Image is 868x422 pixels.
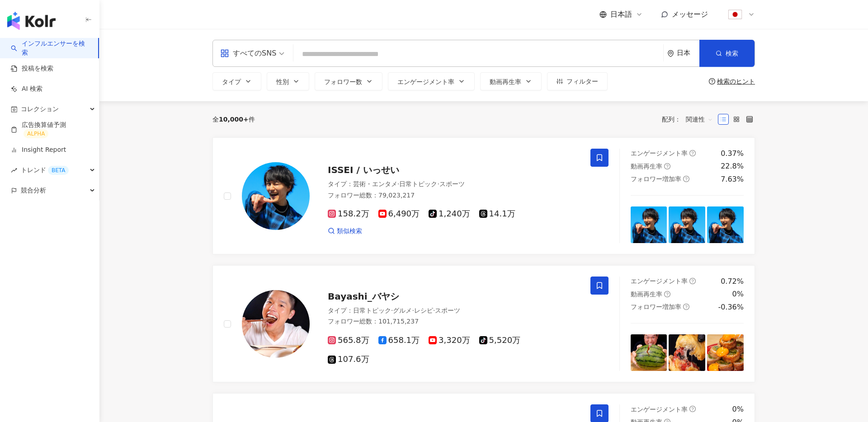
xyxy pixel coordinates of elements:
div: BETA [48,166,69,175]
div: 0% [732,404,744,414]
span: トレンド [21,160,69,180]
span: question-circle [683,304,689,310]
span: rise [11,167,17,173]
span: 107.6万 [328,355,369,364]
span: · [397,180,399,188]
span: 158.2万 [328,209,369,219]
span: エンゲージメント率 [631,150,688,157]
span: question-circle [689,406,696,412]
span: スポーツ [439,180,465,188]
div: 配列： [662,112,718,127]
img: logo [7,12,56,30]
span: Bayashi_バヤシ [328,291,399,302]
span: · [412,307,414,314]
span: グルメ [393,307,412,314]
span: レシピ [414,307,433,314]
span: 動画再生率 [631,291,662,298]
button: エンゲージメント率 [388,72,475,90]
span: 5,520万 [479,336,521,345]
img: post-image [707,334,744,371]
span: environment [667,50,674,57]
a: AI 検索 [11,84,42,94]
span: 565.8万 [328,336,369,345]
span: · [437,180,439,188]
a: KOL AvatarISSEI / いっせいタイプ：芸術・エンタメ·日常トピック·スポーツフォロワー総数：79,023,217158.2万6,490万1,240万14.1万類似検索エンゲージメン... [212,137,755,254]
button: タイプ [212,72,261,90]
span: フィルター [566,78,598,85]
span: question-circle [664,291,670,297]
img: post-image [669,334,705,371]
a: 広告換算値予測ALPHA [11,121,92,139]
a: 類似検索 [328,227,362,236]
div: すべてのSNS [220,46,276,61]
span: エンゲージメント率 [631,277,688,285]
button: フォロワー数 [315,72,382,90]
span: 日常トピック [353,307,391,314]
span: スポーツ [435,307,460,314]
span: question-circle [689,278,696,284]
img: post-image [631,206,667,243]
span: フォロワー増加率 [631,175,681,183]
span: 1,240万 [429,209,470,219]
div: 0.37% [721,149,744,159]
span: 動画再生率 [490,78,521,85]
span: 競合分析 [21,180,46,201]
button: 性別 [267,72,309,90]
span: 658.1万 [378,336,420,345]
span: フォロワー数 [324,78,362,85]
div: 0.72% [721,277,744,286]
span: 動画再生率 [631,163,662,170]
span: appstore [220,49,229,58]
span: question-circle [664,163,670,169]
div: フォロワー総数 ： 79,023,217 [328,191,580,200]
span: 3,320万 [429,336,470,345]
a: KOL AvatarBayashi_バヤシタイプ：日常トピック·グルメ·レシピ·スポーツフォロワー総数：101,715,237565.8万658.1万3,320万5,520万107.6万エンゲー... [212,265,755,382]
button: フィルター [547,72,608,90]
span: タイプ [222,78,241,85]
button: 検索 [699,40,755,67]
img: post-image [707,206,744,243]
div: タイプ ： [328,306,580,315]
a: Insight Report [11,145,66,155]
button: 動画再生率 [480,72,542,90]
span: フォロワー増加率 [631,303,681,310]
span: エンゲージメント率 [397,78,454,85]
span: question-circle [683,176,689,182]
span: · [433,307,435,314]
img: post-image [631,334,667,371]
div: -0.36% [718,302,744,312]
span: 類似検索 [337,227,362,236]
span: 日本語 [610,9,632,19]
span: エンゲージメント率 [631,406,688,413]
div: 全 件 [212,116,255,123]
span: 関連性 [686,112,713,127]
a: 投稿を検索 [11,64,53,73]
span: 10,000+ [219,116,249,123]
div: フォロワー総数 ： 101,715,237 [328,317,580,326]
span: 検索 [726,50,738,57]
span: 14.1万 [479,209,515,219]
span: · [391,307,393,314]
span: メッセージ [672,10,708,19]
span: コレクション [21,99,59,119]
span: 日常トピック [399,180,437,188]
span: 性別 [276,78,289,85]
div: 7.63% [721,174,744,184]
img: flag-Japan-800x800.png [726,6,744,23]
span: question-circle [709,78,715,84]
span: 芸術・エンタメ [353,180,397,188]
div: 検索のヒント [717,78,755,85]
div: 0% [732,289,744,299]
div: タイプ ： [328,180,580,189]
img: KOL Avatar [242,162,310,230]
img: KOL Avatar [242,290,310,358]
div: 22.8% [721,161,744,171]
div: 日本 [677,49,699,57]
span: ISSEI / いっせい [328,164,399,175]
span: 6,490万 [378,209,420,219]
span: question-circle [689,150,696,156]
img: post-image [669,206,705,243]
a: searchインフルエンサーを検索 [11,39,91,57]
